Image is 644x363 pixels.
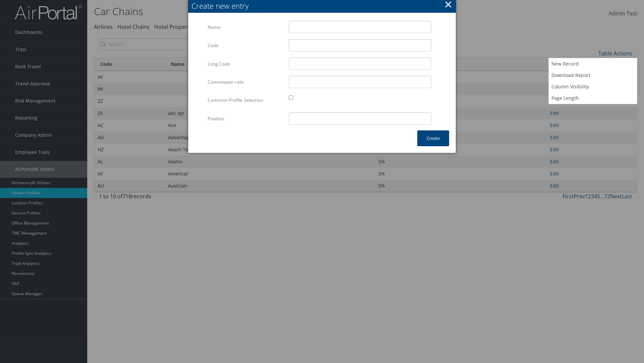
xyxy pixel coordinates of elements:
label: Position [208,112,284,125]
label: Name [208,21,284,34]
a: Download Report [549,70,637,81]
label: Commission rate [208,76,284,88]
a: Column Visibility [549,81,637,92]
button: Create [417,130,449,146]
a: Page Length [549,92,637,104]
label: Code [208,39,284,52]
a: New Record [549,58,637,70]
label: Common Profile Selection [208,94,284,107]
div: Create new entry [192,1,456,11]
label: Long Code [208,57,284,70]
